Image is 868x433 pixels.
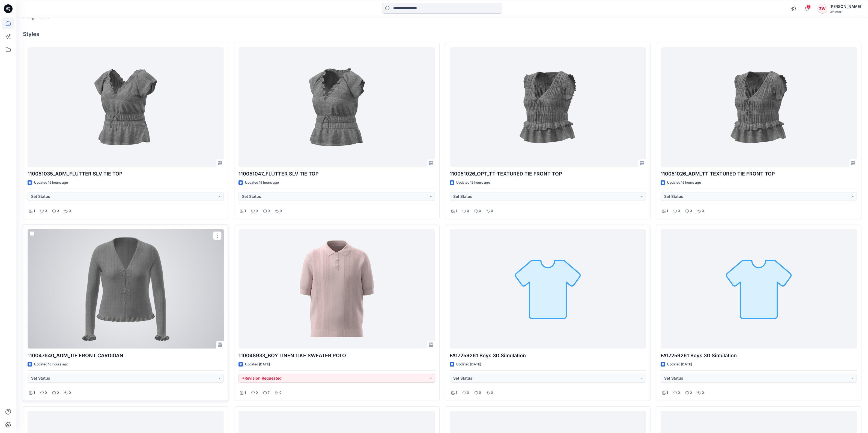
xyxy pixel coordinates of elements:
[479,208,481,214] p: 0
[28,170,224,178] p: 110051035_ADM_FLUTTER SLV TIE TOP
[28,352,224,359] p: 110047640_ADM_TIE FRONT CARDIGAN
[830,3,861,10] div: [PERSON_NAME]
[678,208,680,214] p: 0
[450,170,646,178] p: 110051026_OPT_TT TEXTURED TIE FRONT TOP
[34,362,68,367] p: Updated 18 hours ago
[245,362,270,367] p: Updated [DATE]
[45,208,47,214] p: 0
[238,229,435,349] a: 110048933_BOY LINEN LIKE SWEATER POLO
[238,352,435,359] p: 110048933_BOY LINEN LIKE SWEATER POLO
[57,390,59,396] p: 0
[244,208,246,214] p: 1
[806,5,811,9] span: 2
[661,352,857,359] p: FA17259261 Boys 3D Simulation
[491,390,493,396] p: 0
[34,390,35,396] p: 1
[28,229,224,349] a: 110047640_ADM_TIE FRONT CARDIGAN
[69,208,71,214] p: 0
[467,390,469,396] p: 0
[690,390,692,396] p: 0
[57,208,59,214] p: 0
[818,4,827,14] div: ZW
[280,208,282,214] p: 0
[238,47,435,167] a: 110051047_FLUTTER SLV TIE TOP
[238,170,435,178] p: 110051047_FLUTTER SLV TIE TOP
[245,180,279,186] p: Updated 15 hours ago
[456,362,481,367] p: Updated [DATE]
[678,390,680,396] p: 0
[702,390,704,396] p: 0
[456,180,490,186] p: Updated 15 hours ago
[479,390,481,396] p: 0
[702,208,704,214] p: 0
[23,11,50,20] h2: Explore
[830,10,861,14] div: Walmart
[661,47,857,167] a: 110051026_ADM_TT TEXTURED TIE FRONT TOP
[661,170,857,178] p: 110051026_ADM_TT TEXTURED TIE FRONT TOP
[467,208,469,214] p: 0
[45,390,47,396] p: 0
[28,47,224,167] a: 110051035_ADM_FLUTTER SLV TIE TOP
[256,390,258,396] p: 0
[256,208,258,214] p: 0
[268,390,270,396] p: 7
[667,180,701,186] p: Updated 15 hours ago
[456,390,457,396] p: 1
[667,390,668,396] p: 1
[450,229,646,349] a: FA17259261 Boys 3D Simulation
[268,208,270,214] p: 0
[34,208,35,214] p: 1
[450,352,646,359] p: FA17259261 Boys 3D Simulation
[450,47,646,167] a: 110051026_OPT_TT TEXTURED TIE FRONT TOP
[667,208,668,214] p: 1
[69,390,71,396] p: 0
[279,390,282,396] p: 0
[690,208,692,214] p: 0
[491,208,493,214] p: 0
[667,362,692,367] p: Updated [DATE]
[661,229,857,349] a: FA17259261 Boys 3D Simulation
[23,31,861,37] h4: Styles
[244,390,246,396] p: 1
[34,180,68,186] p: Updated 15 hours ago
[456,208,457,214] p: 1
